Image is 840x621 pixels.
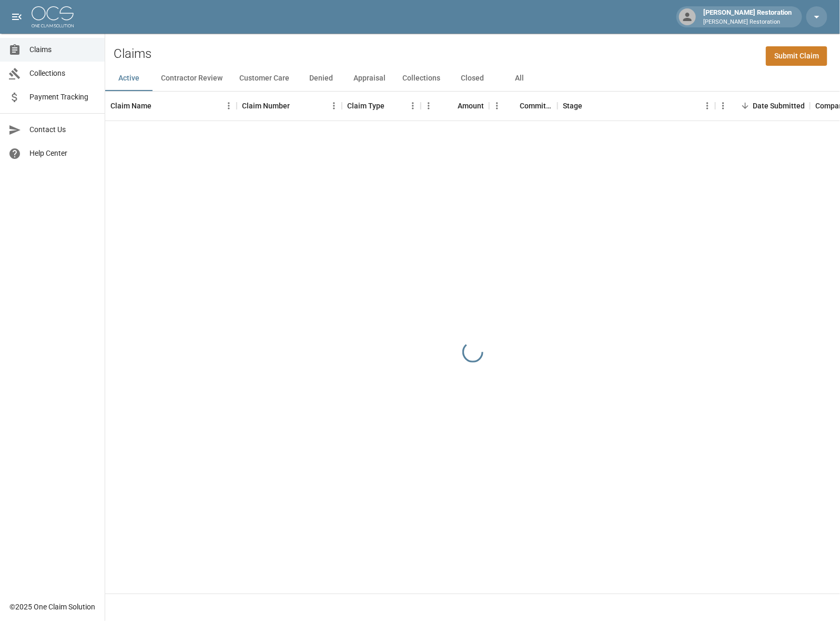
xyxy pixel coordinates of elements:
[114,46,151,62] h2: Claims
[496,66,543,91] button: All
[105,91,237,121] div: Claim Name
[421,91,489,121] div: Amount
[29,148,96,159] span: Help Center
[326,98,342,114] button: Menu
[347,91,384,121] div: Claim Type
[766,46,827,66] a: Submit Claim
[405,98,421,114] button: Menu
[29,92,96,103] span: Payment Tracking
[105,66,840,91] div: dynamic tabs
[29,44,96,55] span: Claims
[9,602,95,612] div: © 2025 One Claim Solution
[558,91,715,121] div: Stage
[29,68,96,79] span: Collections
[110,91,151,121] div: Claim Name
[237,91,342,121] div: Claim Number
[443,98,458,113] button: Sort
[151,98,166,113] button: Sort
[715,91,810,121] div: Date Submitted
[563,91,582,121] div: Stage
[32,6,74,27] img: ocs-logo-white-transparent.png
[342,91,421,121] div: Claim Type
[700,98,715,114] button: Menu
[489,91,558,121] div: Committed Amount
[449,66,496,91] button: Closed
[29,124,96,135] span: Contact Us
[298,66,345,91] button: Denied
[489,98,505,114] button: Menu
[458,91,484,121] div: Amount
[345,66,394,91] button: Appraisal
[582,98,597,113] button: Sort
[6,6,27,27] button: open drawer
[738,98,753,113] button: Sort
[715,98,731,114] button: Menu
[153,66,231,91] button: Contractor Review
[520,91,552,121] div: Committed Amount
[290,98,305,113] button: Sort
[753,91,805,121] div: Date Submitted
[505,98,520,113] button: Sort
[242,91,290,121] div: Claim Number
[421,98,437,114] button: Menu
[384,98,399,113] button: Sort
[699,7,796,26] div: [PERSON_NAME] Restoration
[231,66,298,91] button: Customer Care
[105,66,153,91] button: Active
[221,98,237,114] button: Menu
[703,18,792,27] p: [PERSON_NAME] Restoration
[394,66,449,91] button: Collections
